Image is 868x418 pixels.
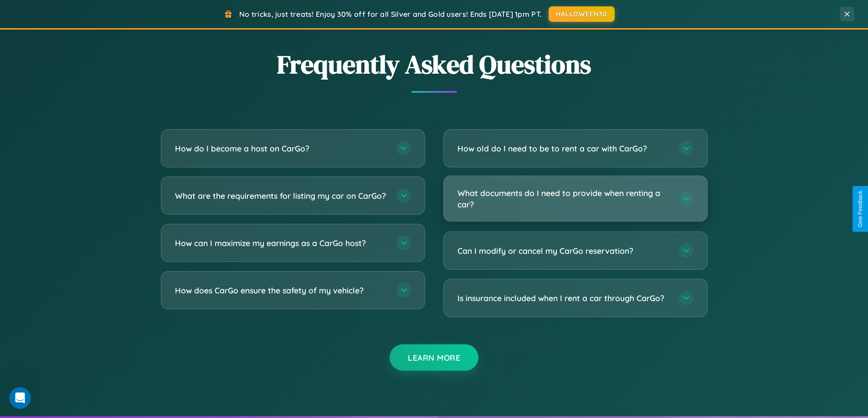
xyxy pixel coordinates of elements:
[390,344,478,371] button: Learn More
[175,237,387,249] h3: How can I maximize my earnings as a CarGo host?
[175,190,387,201] h3: What are the requirements for listing my car on CarGo?
[457,187,670,210] h3: What documents do I need to provide when renting a car?
[239,10,542,19] span: No tricks, just treats! Enjoy 30% off for all Silver and Gold users! Ends [DATE] 1pm PT.
[457,143,670,154] h3: How old do I need to be to rent a car with CarGo?
[857,191,863,227] div: Give Feedback
[9,387,31,409] iframe: Intercom live chat
[175,143,387,154] h3: How do I become a host on CarGo?
[457,292,670,304] h3: Is insurance included when I rent a car through CarGo?
[175,285,387,296] h3: How does CarGo ensure the safety of my vehicle?
[161,47,708,82] h2: Frequently Asked Questions
[457,245,670,257] h3: Can I modify or cancel my CarGo reservation?
[549,6,615,22] button: HALLOWEEN30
